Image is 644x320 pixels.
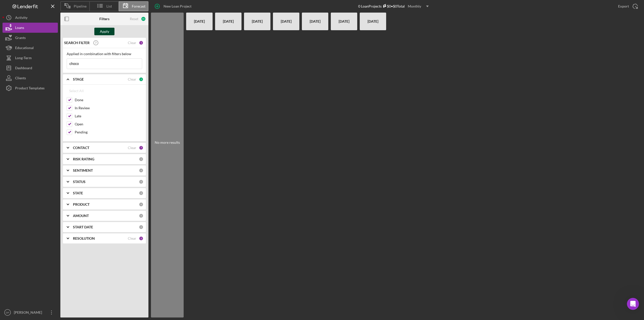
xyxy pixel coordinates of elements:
[139,191,143,195] div: 0
[139,214,143,218] div: 0
[3,23,58,33] button: Loans
[218,13,239,30] div: [DATE]
[304,13,326,30] div: [DATE]
[67,86,86,96] button: Select All
[247,13,268,30] div: [DATE]
[405,3,432,10] button: Monthly
[613,1,641,11] button: Export
[15,63,32,74] div: Dashboard
[3,13,58,23] button: Activity
[74,4,87,8] span: Pipeline
[3,33,58,43] button: Grants
[128,146,136,150] div: Clear
[128,41,136,45] div: Clear
[618,1,629,11] div: Export
[141,16,146,21] div: 15
[132,4,145,8] span: Forecast
[139,146,143,150] div: 7
[139,168,143,173] div: 0
[15,53,32,64] div: Long-Term
[275,13,297,30] div: [DATE]
[130,17,138,21] div: Reset
[15,33,26,44] div: Grants
[67,52,142,56] div: Applied in combination with filters below
[3,43,58,53] button: Educational
[408,3,421,10] div: Monthly
[73,202,90,206] b: PRODUCT
[139,77,143,82] div: 5
[99,17,109,21] b: Filters
[75,114,142,119] label: Late
[139,202,143,207] div: 0
[73,146,89,150] b: CONTACT
[73,157,94,161] b: RISK RATING
[106,4,112,8] span: List
[128,77,136,81] div: Clear
[3,63,58,73] button: Dashboard
[358,3,432,10] div: 0 Loan Projects • $0 Total
[15,13,27,24] div: Activity
[139,41,143,45] div: 1
[627,298,639,310] iframe: Intercom live chat
[75,130,142,135] label: Pending
[139,157,143,161] div: 0
[151,1,196,11] button: New Loan Project
[333,13,355,30] div: [DATE]
[75,105,142,111] label: In Review
[94,28,114,35] button: Apply
[69,86,84,96] div: Select All
[73,168,93,172] b: SENTIMENT
[382,4,391,8] div: $0
[13,307,45,319] div: [PERSON_NAME]
[15,73,26,84] div: Clients
[73,191,83,195] b: STATE
[73,77,84,81] b: STAGE
[15,83,45,94] div: Product Templates
[6,311,9,314] text: DP
[73,180,86,184] b: STATUS
[3,73,58,83] button: Clients
[73,214,89,218] b: AMOUNT
[75,97,142,102] label: Done
[75,122,142,127] label: Open
[139,180,143,184] div: 0
[73,225,93,229] b: START DATE
[3,307,58,317] button: DP[PERSON_NAME]
[64,41,90,45] b: SEARCH FILTER
[73,236,95,240] b: RESOLUTION
[15,23,24,34] div: Loans
[15,43,34,54] div: Educational
[100,28,109,35] div: Apply
[151,140,184,145] div: No more results
[189,13,210,30] div: [DATE]
[362,13,384,30] div: [DATE]
[139,225,143,229] div: 0
[3,83,58,93] button: Product Templates
[139,236,143,241] div: 2
[128,236,136,240] div: Clear
[164,1,191,11] div: New Loan Project
[3,53,58,63] button: Long-Term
